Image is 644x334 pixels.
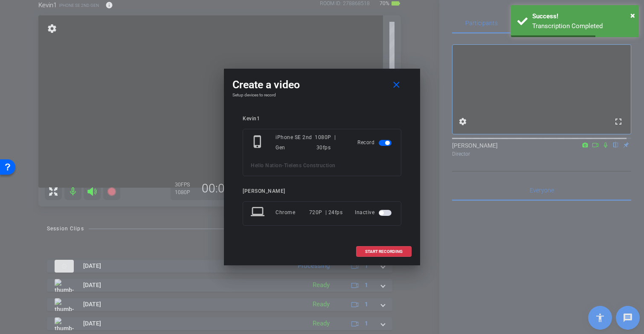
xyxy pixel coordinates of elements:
[356,246,412,257] button: START RECORDING
[251,135,266,150] mat-icon: phone_iphone
[232,93,412,98] h4: Setup devices to record
[309,205,343,220] div: 720P | 24fps
[357,132,393,153] div: Record
[276,205,309,220] div: Chrome
[284,163,336,168] span: Tielens Construction
[251,163,282,168] span: Hello Nation
[276,132,315,153] div: iPhone SE 2nd Gen
[532,12,632,21] div: Success!
[391,80,402,90] mat-icon: close
[232,77,412,93] div: Create a video
[251,205,266,220] mat-icon: laptop
[630,9,635,22] button: Close
[282,163,284,168] span: -
[532,21,632,31] div: Transcription Completed
[630,10,635,20] span: ×
[365,250,403,254] span: START RECORDING
[243,116,401,122] div: Kevin1
[355,205,393,220] div: Inactive
[243,188,401,195] div: [PERSON_NAME]
[315,132,345,153] div: 1080P | 30fps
